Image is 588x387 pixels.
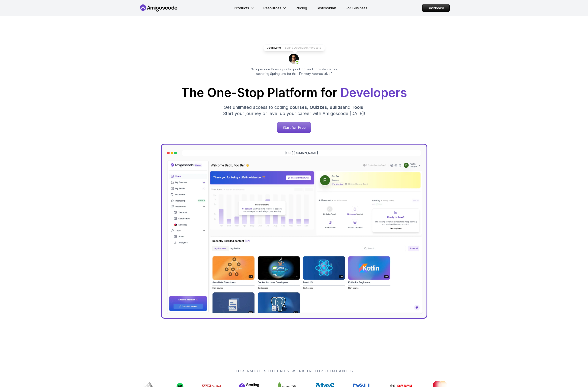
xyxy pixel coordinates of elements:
[234,5,254,14] button: Products
[295,5,307,11] a: Pricing
[310,105,327,110] span: Quizzes
[219,104,369,117] p: Get unlimited access to coding , , and . Start your journey or level up your career with Amigosco...
[422,4,450,12] a: Dashboard
[340,85,407,100] span: Developers
[285,46,321,50] p: Spring Developer Advocate
[139,368,450,374] p: OUR AMIGO STUDENTS WORK IN TOP COMPANIES
[423,4,449,12] p: Dashboard
[316,5,337,11] a: Testimonials
[289,54,299,64] img: josh long
[345,5,367,11] a: For Business
[234,5,249,11] p: Products
[285,151,318,155] a: [URL][DOMAIN_NAME]
[165,160,423,314] img: dashboard
[263,5,281,11] p: Resources
[330,105,343,110] span: Builds
[277,122,311,133] a: Start for Free
[244,67,344,76] p: "Amigoscode Does a pretty good job, and consistently too, covering Spring and for that, I'm very ...
[352,105,363,110] span: Tools
[263,5,287,14] button: Resources
[142,87,446,99] h1: The One-Stop Platform for
[290,105,307,110] span: courses
[267,46,281,50] p: Jogh Long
